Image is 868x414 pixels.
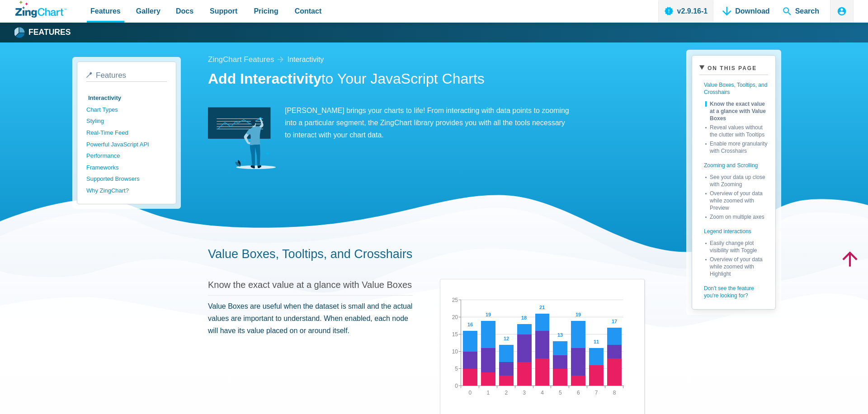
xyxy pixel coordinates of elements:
a: ZingChart Logo. Click to return to the homepage [15,1,66,18]
a: Why ZingChart? [86,185,167,197]
summary: On This Page [699,63,768,75]
span: Pricing [254,5,278,17]
span: Features [96,71,126,80]
a: Powerful JavaScript API [86,139,167,151]
a: Styling [86,115,167,127]
a: Chart Types [86,104,167,116]
a: Overview of your data while zoomed with Highlight [705,254,768,278]
a: interactivity [287,53,324,66]
a: Supported Browsers [86,173,167,185]
a: Reveal values without the clutter with Tooltips [705,122,768,138]
a: Zooming and Scrolling [699,155,768,172]
span: Features [90,5,121,17]
a: Know the exact value at a glance with Value Boxes [208,280,412,290]
strong: Features [28,28,71,37]
a: Know the exact value at a glance with Value Boxes [705,99,768,122]
h1: to Your JavaScript Charts [208,70,645,90]
span: Contact [295,5,322,17]
a: Overview of your data while zoomed with Preview [705,188,768,212]
a: Enable more granularity with Crosshairs [705,138,768,155]
a: Real-Time Feed [86,127,167,139]
strong: Add Interactivity [208,71,321,87]
a: Value Boxes, Tooltips, and Crosshairs [208,247,412,261]
p: Value Boxes are useful when the dataset is small and the actual values are important to understan... [208,300,413,337]
a: Features [86,71,167,82]
a: Easily change plot visibility with Toggle [705,238,768,254]
a: ZingChart Features [208,53,274,66]
img: Interactivity Image [208,104,276,172]
a: Performance [86,150,167,162]
span: Docs [176,5,193,17]
a: Value Boxes, Tooltips, and Crosshairs [699,79,768,99]
a: Don't see the feature you're looking for? [699,278,768,302]
a: See your data up close with Zooming [705,172,768,188]
a: Frameworks [86,162,167,174]
a: Zoom on multiple axes [705,212,768,221]
a: Interactivity [86,92,167,104]
a: Legend interactions [699,221,768,238]
span: Support [210,5,237,17]
a: Features [15,26,71,39]
p: [PERSON_NAME] brings your charts to life! From interacting with data points to zooming into a par... [208,104,570,141]
span: Gallery [136,5,160,17]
